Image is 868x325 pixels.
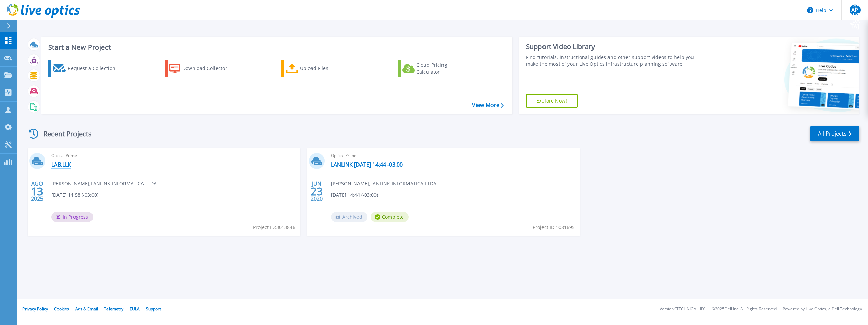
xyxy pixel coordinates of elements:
div: Upload Files [300,62,354,75]
span: In Progress [51,212,93,222]
li: Powered by Live Optics, a Dell Technology [783,307,862,311]
a: Cookies [54,306,69,312]
a: Download Collector [165,60,240,77]
div: Find tutorials, instructional guides and other support videos to help you make the most of your L... [526,54,702,67]
div: Download Collector [182,62,237,75]
a: View More [472,102,504,108]
div: AGO 2025 [31,179,44,204]
div: Support Video Library [526,42,702,51]
span: [PERSON_NAME] , LANLINK INFORMATICA LTDA [331,180,436,187]
a: Telemetry [104,306,123,312]
span: 13 [31,188,43,194]
a: LANLINK [DATE] 14:44 -03:00 [331,161,403,168]
a: Explore Now! [526,94,578,108]
a: LAB.LLK [51,161,71,168]
div: JUN 2020 [310,179,323,204]
a: EULA [130,306,140,312]
span: Archived [331,212,367,222]
h3: Start a New Project [48,44,503,51]
span: Optical Prime [51,152,296,159]
div: Cloud Pricing Calculator [416,62,471,75]
div: Recent Projects [26,125,101,142]
span: [PERSON_NAME] , LANLINK INFORMATICA LTDA [51,180,157,187]
span: Project ID: 1081695 [533,223,575,231]
a: All Projects [810,126,859,141]
a: Support [146,306,161,312]
div: Request a Collection [68,62,122,75]
a: Cloud Pricing Calculator [398,60,473,77]
a: Privacy Policy [22,306,48,312]
a: Ads & Email [75,306,98,312]
a: Request a Collection [48,60,124,77]
span: [DATE] 14:58 (-03:00) [51,191,98,199]
span: [DATE] 14:44 (-03:00) [331,191,378,199]
li: Version: [TECHNICAL_ID] [660,307,705,311]
span: Project ID: 3013846 [253,223,295,231]
span: Complete [371,212,409,222]
a: Upload Files [281,60,357,77]
span: 23 [311,188,323,194]
li: © 2025 Dell Inc. All Rights Reserved [712,307,777,311]
span: Optical Prime [331,152,576,159]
